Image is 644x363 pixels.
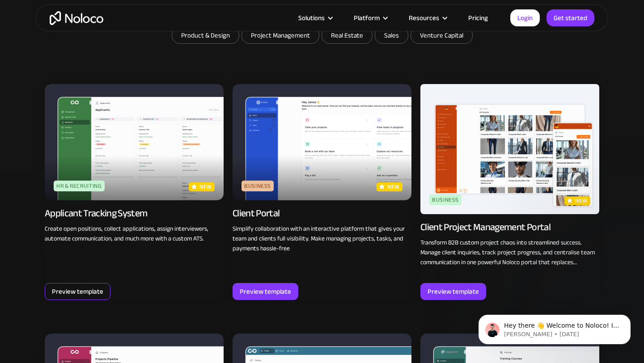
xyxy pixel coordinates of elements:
a: Login [510,9,540,26]
a: BusinessnewClient PortalSimplify collaboration with an interactive platform that gives your team ... [233,84,411,300]
p: new [575,196,588,205]
p: Transform B2B custom project chaos into streamlined success. Manage client inquiries, track proje... [420,238,599,267]
p: new [387,182,400,191]
div: Client Portal [233,207,280,219]
div: Applicant Tracking System [45,207,148,219]
div: Solutions [287,12,343,24]
div: Resources [398,12,457,24]
p: Simplify collaboration with an interactive platform that gives your team and clients full visibil... [233,224,411,253]
div: Platform [354,12,380,24]
div: Solutions [298,12,325,24]
div: Platform [343,12,398,24]
p: new [199,182,212,191]
a: HR & RecruitingnewApplicant Tracking SystemCreate open positions, collect applications, assign in... [45,84,224,300]
a: Pricing [457,12,499,24]
div: Resources [409,12,439,24]
a: home [50,11,103,25]
a: Get started [547,9,594,26]
div: Preview template [52,286,103,297]
div: Business [241,181,274,191]
a: BusinessnewClient Project Management PortalTransform B2B custom project chaos into streamlined su... [420,84,599,300]
div: HR & Recruiting [54,181,105,191]
p: Create open positions, collect applications, assign interviewers, automate communication, and muc... [45,224,224,244]
div: Client Project Management Portal [420,221,551,233]
iframe: Intercom notifications message [465,296,644,359]
div: Preview template [240,286,291,297]
div: Preview template [428,286,479,297]
div: Business [429,194,462,205]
